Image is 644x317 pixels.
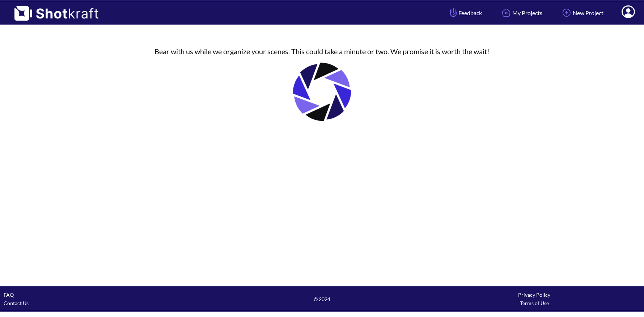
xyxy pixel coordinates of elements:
a: Contact Us [4,300,29,306]
span: Feedback [448,9,482,17]
span: © 2024 [216,295,428,303]
img: Home Icon [500,7,512,19]
a: My Projects [495,3,548,22]
a: FAQ [4,292,14,298]
a: New Project [555,3,609,22]
img: Add Icon [560,7,573,19]
img: Hand Icon [448,7,458,19]
div: Terms of Use [428,299,640,307]
div: Privacy Policy [428,291,640,299]
img: Loading.. [286,56,358,128]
